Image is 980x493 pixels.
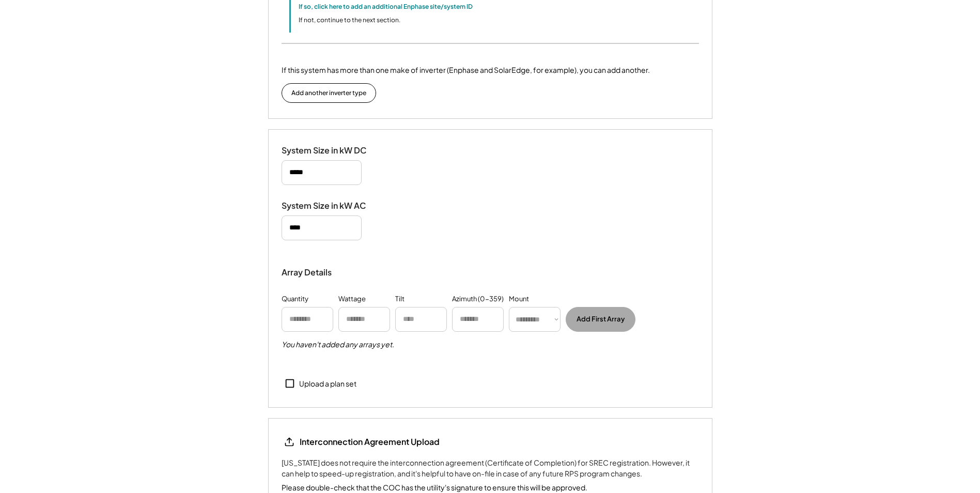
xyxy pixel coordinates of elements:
button: Add another inverter type [282,83,376,103]
div: Interconnection Agreement Upload [300,436,440,448]
div: System Size in kW AC [282,201,385,211]
div: Azimuth (0-359) [452,294,504,304]
div: Mount [509,294,529,304]
div: Upload a plan set [299,379,356,389]
div: Quantity [282,294,308,304]
div: System Size in kW DC [282,145,385,156]
div: Array Details [282,266,333,279]
div: If so, click here to add an additional Enphase site/system ID [299,2,473,11]
div: If this system has more than one make of inverter (Enphase and SolarEdge, for example), you can a... [282,65,650,75]
div: Tilt [395,294,405,304]
h5: You haven't added any arrays yet. [282,340,394,350]
div: Wattage [338,294,366,304]
div: Please double-check that the COC has the utility's signature to ensure this will be approved. [282,482,587,493]
div: [US_STATE] does not require the interconnection agreement (Certificate of Completion) for SREC re... [282,457,699,479]
div: If not, continue to the next section. [299,16,400,25]
button: Add First Array [566,307,635,332]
